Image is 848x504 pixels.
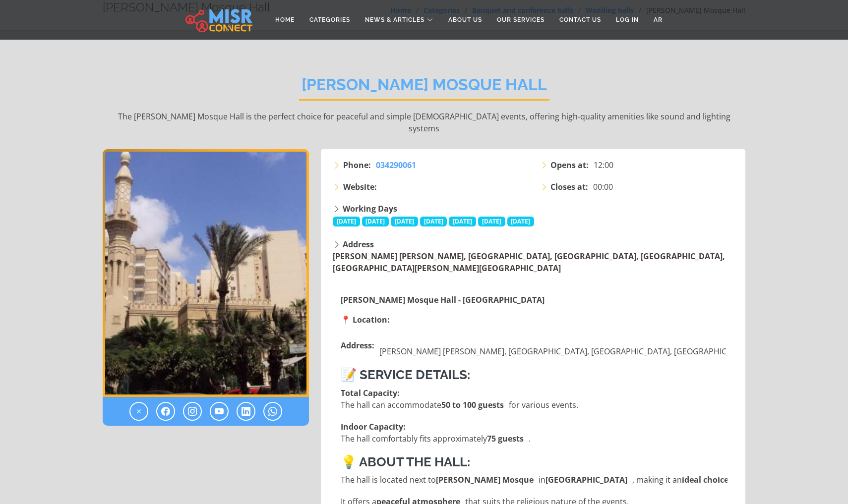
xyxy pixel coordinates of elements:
strong: Working Days [343,203,397,214]
img: main.misr_connect [185,7,252,32]
div: 1 / 1 [103,149,309,397]
a: Home [268,10,302,29]
a: 034290061 [376,159,416,171]
span: [DATE] [507,217,535,226]
strong: [PERSON_NAME] Mosque [436,474,534,486]
li: The hall is located next to in , making it an for such as and . [341,474,727,486]
span: [DATE] [362,217,389,226]
a: Contact Us [552,10,608,29]
span: News & Articles [365,15,424,24]
strong: 📍 Location: [341,314,390,325]
a: Categories [302,10,358,29]
span: 12:00 [594,159,613,171]
strong: Opens at: [550,159,589,171]
strong: Address [343,239,374,250]
a: Log in [608,10,646,29]
strong: Indoor Capacity: [341,421,406,432]
strong: Phone: [343,159,371,171]
span: [DATE] [333,217,360,226]
span: [DATE] [420,217,447,226]
span: [DATE] [478,217,505,226]
span: 00:00 [593,181,613,193]
span: [DATE] [449,217,476,226]
span: [DATE] [391,217,418,226]
span: 034290061 [376,160,416,170]
p: The hall can accommodate for various events. [341,387,578,411]
img: Ali Ibn Abi Talib Mosque Hall [103,149,309,397]
li: [PERSON_NAME] [PERSON_NAME], [GEOGRAPHIC_DATA], [GEOGRAPHIC_DATA], [GEOGRAPHIC_DATA] [GEOGRAPHIC_... [341,334,727,357]
p: The hall comfortably fits approximately . [341,421,531,445]
strong: [PERSON_NAME] Mosque Hall - [GEOGRAPHIC_DATA] [341,294,545,305]
strong: [GEOGRAPHIC_DATA] [545,474,627,486]
strong: Address: [341,339,374,351]
strong: Website: [343,181,377,193]
a: Our Services [489,10,552,29]
p: The [PERSON_NAME] Mosque Hall is the perfect choice for peaceful and simple [DEMOGRAPHIC_DATA] ev... [103,111,745,134]
strong: 75 guests [487,433,524,444]
strong: 📝 Service Details: [341,367,470,382]
a: About Us [441,10,489,29]
strong: Total Capacity: [341,388,400,398]
a: AR [646,10,670,29]
h2: [PERSON_NAME] Mosque Hall [299,75,549,101]
strong: ideal choice [682,474,728,486]
strong: Closes at: [550,181,588,193]
strong: 50 to 100 guests [441,399,504,410]
a: News & Articles [358,10,441,29]
a: [PERSON_NAME] [PERSON_NAME], [GEOGRAPHIC_DATA], [GEOGRAPHIC_DATA], [GEOGRAPHIC_DATA], [GEOGRAPHIC... [333,251,725,274]
strong: 💡 About the Hall: [341,454,470,469]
